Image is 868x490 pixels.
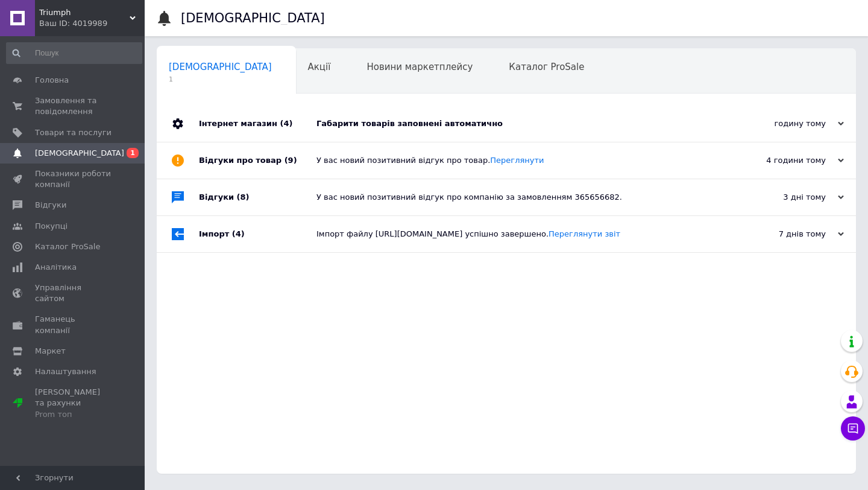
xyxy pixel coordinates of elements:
span: (9) [285,156,297,165]
span: Відгуки [35,200,66,211]
div: 7 днів тому [723,229,844,240]
div: Prom топ [35,409,112,420]
div: Габарити товарів заповнені автоматично [316,118,723,129]
span: Налаштування [35,366,96,377]
span: Показники роботи компанії [35,168,112,190]
a: Переглянути [490,156,544,165]
span: [DEMOGRAPHIC_DATA] [169,62,272,72]
span: Товари та послуги [35,127,112,138]
div: 4 години тому [723,155,844,166]
a: Переглянути звіт [549,229,620,238]
span: Каталог ProSale [35,241,100,252]
span: Акції [308,62,331,72]
span: (4) [232,229,245,238]
span: Гаманець компанії [35,314,112,336]
div: У вас новий позитивний відгук про товар. [316,155,723,166]
div: Відгуки [199,179,316,215]
span: Замовлення та повідомлення [35,95,112,117]
div: Імпорт [199,216,316,252]
span: Маркет [35,346,66,357]
div: Відгуки про товар [199,142,316,179]
div: годину тому [723,118,844,129]
div: Інтернет магазин [199,106,316,142]
span: 1 [169,75,272,84]
span: Головна [35,75,69,86]
span: [DEMOGRAPHIC_DATA] [35,148,124,159]
div: 3 дні тому [723,192,844,203]
span: Покупці [35,221,68,232]
span: (8) [237,192,250,202]
span: Новини маркетплейсу [366,62,473,72]
input: Пошук [6,42,142,64]
span: 1 [127,148,139,158]
span: Управління сайтом [35,282,112,304]
div: У вас новий позитивний відгук про компанію за замовленням 365656682. [316,192,723,203]
div: Імпорт файлу [URL][DOMAIN_NAME] успішно завершено. [316,229,723,240]
span: Triumph [39,7,130,18]
div: Ваш ID: 4019989 [39,18,145,29]
button: Чат з покупцем [841,416,865,441]
span: Аналітика [35,262,77,273]
span: Каталог ProSale [509,62,584,72]
span: [PERSON_NAME] та рахунки [35,387,112,420]
span: (4) [280,119,292,128]
h1: [DEMOGRAPHIC_DATA] [181,11,325,25]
